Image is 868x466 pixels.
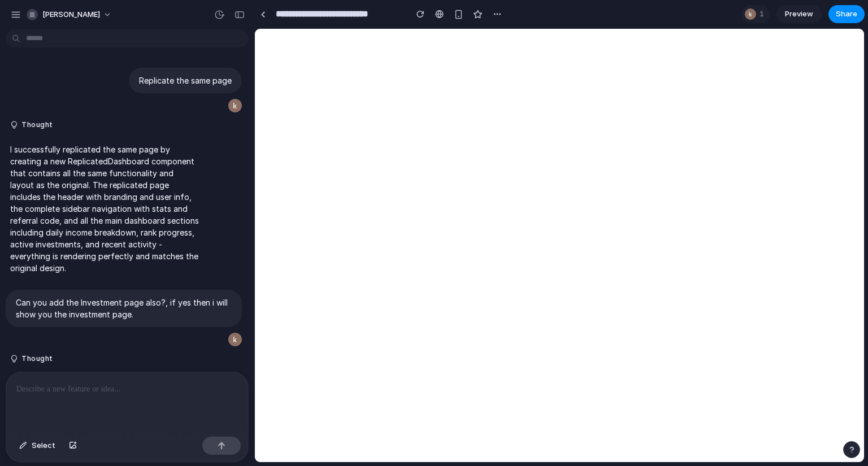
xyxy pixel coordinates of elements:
[32,440,55,451] span: Select
[741,5,770,23] div: 1
[776,5,822,23] a: Preview
[16,297,232,320] p: Can you add the Investment page also?, if yes then i will show you the investment page.
[759,8,767,20] span: 1
[10,143,199,274] p: I successfully replicated the same page by creating a new ReplicatedDashboard component that cont...
[785,8,813,20] span: Preview
[42,9,100,20] span: [PERSON_NAME]
[139,75,232,86] p: Replicate the same page
[14,437,61,455] button: Select
[836,8,857,20] span: Share
[22,6,118,24] button: [PERSON_NAME]
[828,5,865,23] button: Share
